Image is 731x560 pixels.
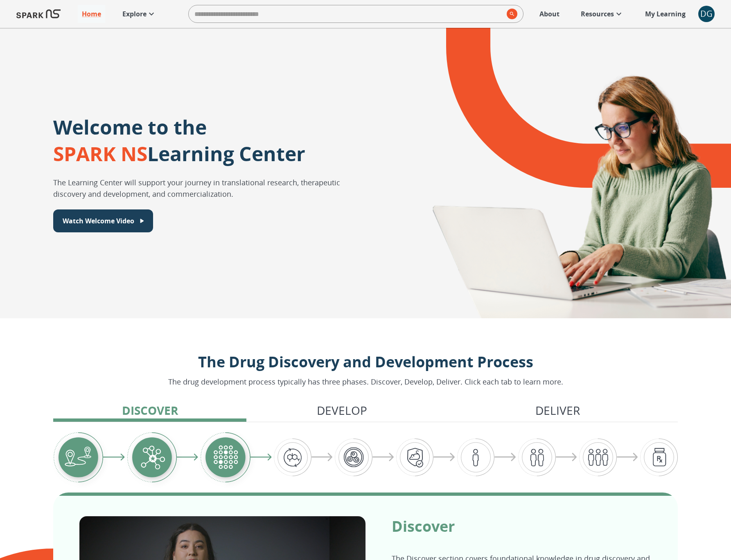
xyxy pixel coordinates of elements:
p: Explore [122,9,147,19]
div: Graphic showing the progression through the Discover, Develop, and Deliver pipeline, highlighting... [53,432,678,483]
p: Welcome to the Learning Center [53,114,305,167]
div: DG [698,6,715,22]
img: arrow-right [617,453,638,462]
img: arrow-right [177,454,199,461]
p: Deliver [535,402,580,419]
p: About [539,9,560,19]
img: Logo of SPARK at Stanford [16,4,61,24]
p: Develop [317,402,367,419]
img: arrow-right [433,453,455,462]
img: arrow-right [372,453,394,462]
button: account of current user [698,6,715,22]
a: Resources [577,5,628,23]
p: The Drug Discovery and Development Process [168,351,563,373]
img: arrow-right [311,453,333,462]
button: search [503,5,517,22]
p: The drug development process typically has three phases. Discover, Develop, Deliver. Click each t... [168,376,563,387]
img: arrow-right [250,454,272,461]
img: arrow-right [494,453,516,462]
p: Watch Welcome Video [63,216,134,226]
p: Discover [392,516,652,536]
button: Watch Welcome Video [53,209,153,232]
p: Discover [122,402,178,419]
a: Home [78,5,105,23]
p: Home [82,9,101,19]
span: SPARK NS [53,140,147,167]
img: arrow-right [103,454,125,461]
a: About [535,5,564,23]
p: Resources [581,9,614,19]
p: My Learning [645,9,686,19]
p: The Learning Center will support your journey in translational research, therapeutic discovery an... [53,177,356,200]
div: A montage of drug development icons and a SPARK NS logo design element [392,28,731,318]
img: arrow-right [556,453,578,462]
a: Explore [118,5,160,23]
a: My Learning [641,5,690,23]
